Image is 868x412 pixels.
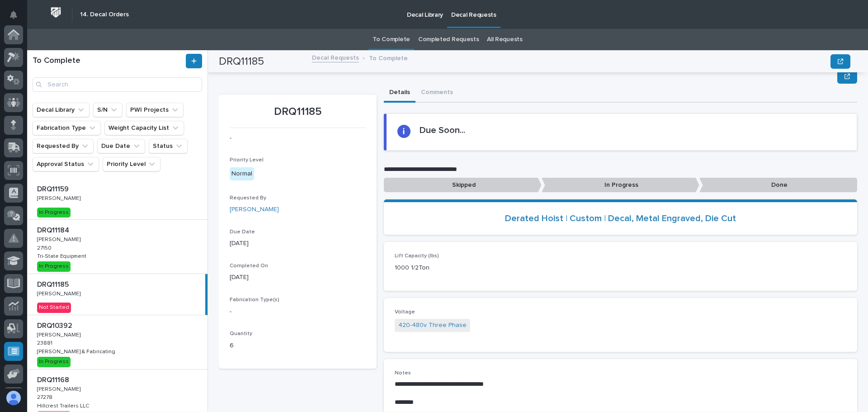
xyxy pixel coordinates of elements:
[37,320,74,330] p: DRQ10392
[37,338,54,346] p: 23881
[149,139,188,153] button: Status
[33,157,99,171] button: Approval Status
[230,167,254,180] div: Normal
[37,303,71,313] div: Not Started
[37,224,71,235] p: DRQ11184
[384,84,415,103] button: Details
[699,178,857,193] p: Done
[11,11,23,25] div: Notifications
[230,195,266,201] span: Requested By
[420,125,465,136] h2: Due Soon...
[33,103,90,117] button: Decal Library
[37,374,71,384] p: DRQ11168
[230,229,255,235] span: Due Date
[80,11,129,19] h2: 14. Decal Orders
[37,330,82,338] p: [PERSON_NAME]
[37,243,53,251] p: 27150
[395,309,415,315] span: Voltage
[369,52,408,62] p: To Complete
[230,297,279,303] span: Fabrication Type(s)
[33,121,101,135] button: Fabrication Type
[37,279,71,289] p: DRQ11185
[230,273,366,282] p: [DATE]
[398,321,467,330] a: 420-480v Three Phase
[230,105,366,118] p: DRQ11185
[312,52,359,62] a: Decal Requests
[395,370,411,376] span: Notes
[230,331,252,336] span: Quantity
[37,384,82,393] p: [PERSON_NAME]
[384,178,542,193] p: Skipped
[37,183,71,194] p: DRQ11159
[33,77,202,92] input: Search
[542,178,699,193] p: In Progress
[37,289,82,297] p: [PERSON_NAME]
[33,139,94,153] button: Requested By
[103,157,160,171] button: Priority Level
[487,29,522,50] a: All Requests
[37,401,91,409] p: Hillcrest Trailers LLC
[37,194,82,202] p: [PERSON_NAME]
[395,263,538,273] p: 1000 1/2Ton
[27,315,208,369] a: DRQ10392DRQ10392 [PERSON_NAME][PERSON_NAME] 2388123881 [PERSON_NAME] & Fabricating[PERSON_NAME] &...
[104,121,184,135] button: Weight Capacity List
[97,139,145,153] button: Due Date
[37,357,71,367] div: In Progress
[47,4,64,21] img: Workspace Logo
[230,341,366,350] p: 6
[27,274,208,315] a: DRQ11185DRQ11185 [PERSON_NAME][PERSON_NAME] Not Started
[230,157,264,163] span: Priority Level
[505,213,736,224] a: Derated Hoist | Custom | Decal, Metal Engraved, Die Cut
[27,179,208,220] a: DRQ11159DRQ11159 [PERSON_NAME][PERSON_NAME] In Progress
[230,239,366,248] p: [DATE]
[37,235,82,243] p: [PERSON_NAME]
[93,103,123,117] button: S/N
[27,220,208,274] a: DRQ11184DRQ11184 [PERSON_NAME][PERSON_NAME] 2715027150 Tri-State EquipmentTri-State Equipment In ...
[373,29,410,50] a: To Complete
[33,56,184,66] h1: To Complete
[230,263,268,269] span: Completed On
[37,393,54,401] p: 27278
[230,133,366,143] p: -
[395,253,439,259] span: Lift Capacity (lbs)
[4,388,23,407] button: users-avatar
[126,103,184,117] button: PWI Projects
[4,5,23,24] button: Notifications
[230,307,366,317] p: -
[37,261,71,271] div: In Progress
[37,208,71,218] div: In Progress
[230,205,279,214] a: [PERSON_NAME]
[415,84,458,103] button: Comments
[37,347,117,355] p: [PERSON_NAME] & Fabricating
[418,29,479,50] a: Completed Requests
[37,251,88,260] p: Tri-State Equipment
